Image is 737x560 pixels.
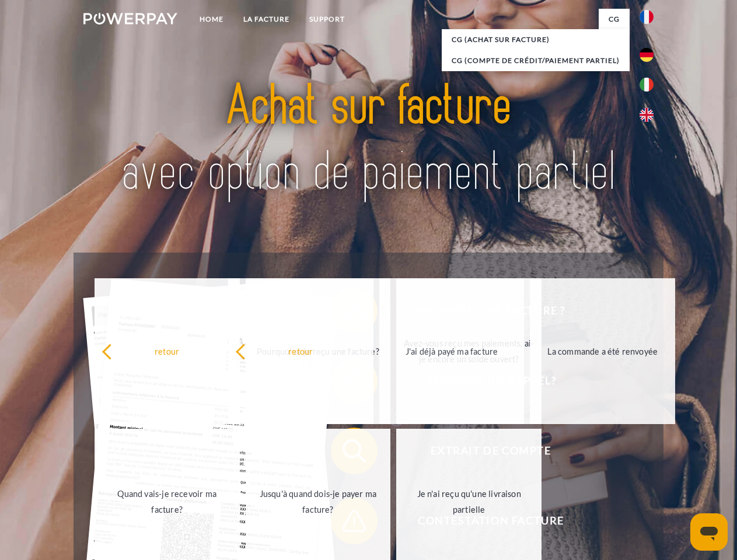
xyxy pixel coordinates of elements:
div: Je n'ai reçu qu'une livraison partielle [403,486,535,517]
div: J'ai déjà payé ma facture [386,343,518,359]
iframe: Bouton de lancement de la fenêtre de messagerie [690,513,728,551]
a: Support [299,9,355,30]
a: CG (achat sur facture) [442,29,630,50]
img: en [640,108,654,122]
div: retour [235,343,366,359]
img: it [640,78,654,92]
a: CG (Compte de crédit/paiement partiel) [442,50,630,71]
div: Quand vais-je recevoir ma facture? [102,486,233,517]
img: fr [640,10,654,24]
a: Home [190,9,233,30]
div: retour [102,343,233,359]
a: CG [599,9,630,30]
img: title-powerpay_fr.svg [111,56,626,223]
div: La commande a été renvoyée [537,343,668,359]
a: LA FACTURE [233,9,299,30]
img: de [640,48,654,62]
img: logo-powerpay-white.svg [83,13,177,24]
div: Jusqu'à quand dois-je payer ma facture? [253,486,384,517]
